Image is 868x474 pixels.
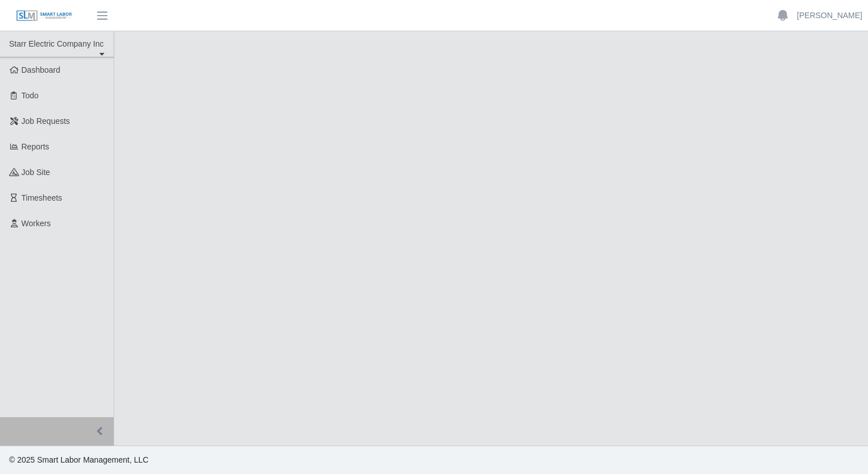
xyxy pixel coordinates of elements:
span: Timesheets [22,193,62,202]
span: Job Requests [22,117,70,126]
span: Todo [22,91,39,100]
span: job site [22,168,51,177]
a: [PERSON_NAME] [797,10,862,22]
img: SLM Logo [16,10,73,22]
span: Dashboard [22,65,61,74]
span: Reports [22,142,49,151]
span: Workers [22,219,51,228]
span: © 2025 Smart Labor Management, LLC [9,455,148,464]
